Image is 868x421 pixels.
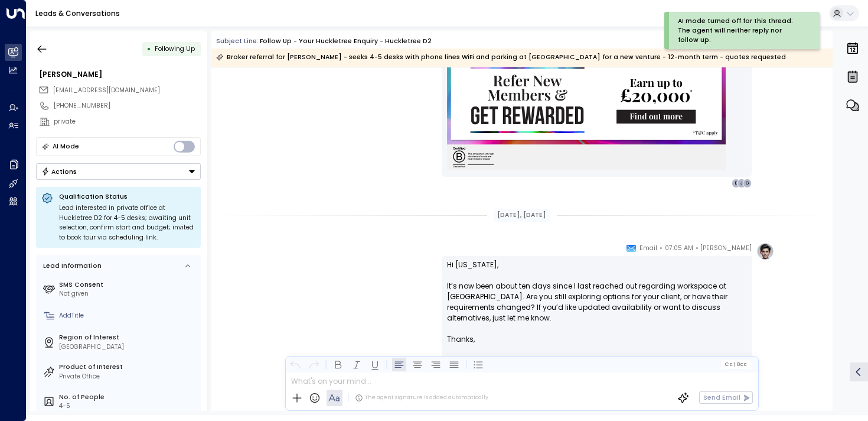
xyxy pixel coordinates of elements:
label: Product of Interest [59,362,197,372]
span: • [660,242,663,254]
div: • [147,41,151,57]
div: J [737,179,746,188]
div: [PERSON_NAME] [39,69,201,80]
div: Private Office [59,372,197,381]
div: Lead interested in private office at Huckletree D2 for 4-5 desks; awaiting unit selection, confir... [59,203,195,242]
div: Not given [59,289,197,299]
div: Button group with a nested menu [36,163,201,180]
label: SMS Consent [59,280,197,290]
div: Follow up - Your Huckletree Enquiry - Huckletree D2 [260,37,432,46]
div: G [743,179,752,188]
span: • [696,242,699,254]
button: Actions [36,163,201,180]
span: Following Up [155,44,195,53]
p: Qualification Status [59,192,195,201]
div: 4-5 [59,401,197,411]
span: Cc Bcc [725,361,747,367]
div: [DATE], [DATE] [494,209,550,222]
div: [PHONE_NUMBER] [54,101,201,111]
span: 07:05 AM [665,242,693,254]
img: profile-logo.png [756,242,774,260]
div: Broker referral for [PERSON_NAME] - seeks 4-5 desks with phone lines WiFi and parking at [GEOGRAP... [216,51,786,63]
div: private [54,117,201,127]
div: Actions [41,167,77,176]
span: Thanks, [447,334,475,345]
p: Hi [US_STATE], It’s now been about ten days since I last reached out regarding workspace at [GEOG... [447,260,746,334]
button: Undo [288,357,302,371]
div: AI mode turned off for this thread. The agent will neither reply nor follow up. [678,17,802,44]
div: The agent signature is added automatically [355,394,488,402]
span: [EMAIL_ADDRESS][DOMAIN_NAME] [53,86,160,95]
span: | [733,361,735,367]
div: AI Mode [53,141,79,153]
button: Cc|Bcc [721,360,750,368]
span: 1949kkrampton@gmail.com [53,86,160,95]
span: Subject Line: [216,37,259,46]
label: Region of Interest [59,333,197,342]
div: Lead Information [40,261,102,271]
button: Redo [306,357,321,371]
span: Email [639,242,657,254]
div: [GEOGRAPHIC_DATA] [59,342,197,352]
img: https://www.huckletree.com/refer-someone [447,56,726,170]
span: [PERSON_NAME] [700,242,752,254]
div: E [732,179,741,188]
label: No. of People [59,393,197,402]
div: AddTitle [59,311,197,320]
a: Leads & Conversations [35,8,120,18]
